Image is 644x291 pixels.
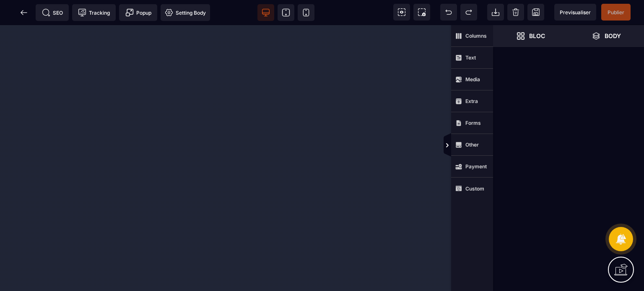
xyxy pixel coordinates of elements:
span: Previsualiser [560,9,591,15]
strong: Custom [465,185,484,192]
span: Open Blocks [493,25,569,47]
strong: Payment [465,163,487,170]
span: Popup [125,8,151,17]
span: View components [393,4,410,21]
span: Preview [554,4,596,21]
strong: Extra [465,98,478,104]
span: Open Layer Manager [569,25,644,47]
span: Setting Body [165,8,206,17]
strong: Media [465,76,480,82]
strong: Bloc [529,33,545,39]
strong: Body [605,33,621,39]
span: Tracking [78,8,110,17]
strong: Text [465,54,476,61]
strong: Forms [465,120,481,126]
strong: Columns [465,33,487,39]
strong: Other [465,142,479,148]
span: Screenshot [413,4,430,21]
span: Publier [608,9,624,15]
span: SEO [42,8,63,17]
